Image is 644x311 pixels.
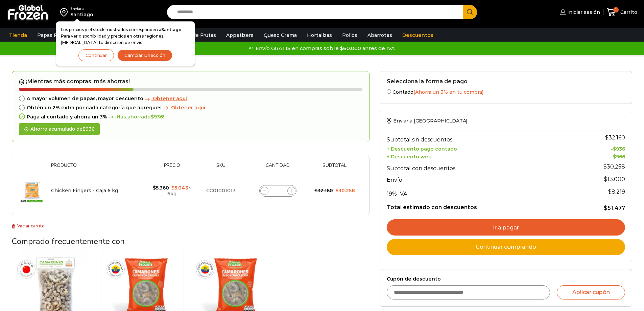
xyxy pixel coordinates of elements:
a: Descuentos [399,29,437,42]
strong: Santiago [161,27,182,32]
bdi: 5.360 [153,185,169,191]
div: Santiago [70,11,93,18]
th: Envío [387,173,573,185]
span: $ [613,146,616,152]
div: Ahorro acumulado de [19,123,100,135]
a: Enviar a [GEOGRAPHIC_DATA] [387,118,468,124]
a: Abarrotes [364,29,396,42]
th: Cantidad [246,163,310,173]
img: address-field-icon.svg [60,6,70,18]
a: Papas Fritas [34,29,71,42]
span: $ [604,205,607,211]
th: + Descuento pago contado [387,145,573,152]
span: $ [153,185,156,191]
div: Obtén un 2% extra por cada categoría que agregues [19,105,362,111]
th: Subtotal [310,163,359,173]
a: Obtener aqui [143,96,187,102]
span: (Ahorra un 3% en tu compra) [413,89,483,95]
button: Search button [463,5,477,19]
a: Vaciar carrito [12,223,45,228]
span: $ [608,188,612,195]
bdi: 30.258 [603,163,625,170]
th: Producto [48,163,148,173]
a: Hortalizas [304,29,335,42]
bdi: 5.043 [171,185,188,191]
bdi: 32.160 [605,134,625,141]
button: Continuar [78,49,114,61]
input: Product quantity [273,186,283,196]
h2: ¡Mientras más compras, más ahorras! [19,78,362,85]
div: Paga al contado y ahorra un 3% [19,114,362,120]
span: $ [613,154,616,160]
span: Comprado frecuentemente con [12,236,125,247]
button: Aplicar cupón [557,285,625,299]
span: $ [151,114,154,120]
input: Contado(Ahorra un 3% en tu compra) [387,89,391,94]
span: $ [335,187,338,194]
th: Subtotal sin descuentos [387,131,573,145]
label: Contado [387,88,625,95]
th: 19% IVA [387,185,573,199]
bdi: 32.160 [314,187,333,194]
a: Pollos [339,29,361,42]
a: Pulpa de Frutas [174,29,219,42]
td: - [573,145,625,152]
bdi: 936 [82,126,95,132]
span: $ [82,126,86,132]
th: Total estimado con descuentos [387,199,573,212]
td: CC01001013 [196,173,246,208]
span: $ [171,185,174,191]
p: Los precios y el stock mostrados corresponden a . Para ver disponibilidad y precios en otras regi... [61,26,190,46]
span: Enviar a [GEOGRAPHIC_DATA] [393,118,468,124]
span: 1 [613,7,619,13]
span: $ [604,176,607,182]
bdi: 936 [613,146,625,152]
a: Obtener aqui [162,105,205,111]
span: ¡Has ahorrado ! [107,114,164,120]
a: Ir a pagar [387,219,625,236]
div: Enviar a [70,6,93,11]
span: Obtener aqui [153,95,187,102]
a: Iniciar sesión [558,5,600,19]
span: $ [603,163,607,170]
label: Cupón de descuento [387,276,625,282]
th: Sku [196,163,246,173]
span: Carrito [619,9,637,16]
th: + Descuento web [387,152,573,160]
span: Iniciar sesión [566,9,600,16]
h2: Selecciona la forma de pago [387,78,625,85]
bdi: 51.477 [604,205,625,211]
a: Continuar comprando [387,239,625,255]
span: $ [605,134,609,141]
td: × 6kg [148,173,196,208]
span: Obtener aqui [171,105,205,111]
a: Tienda [6,29,30,42]
td: - [573,152,625,160]
span: 8.219 [608,188,625,195]
bdi: 936 [151,114,163,120]
a: Queso Crema [260,29,300,42]
button: Cambiar Dirección [117,49,172,61]
a: Chicken Fingers - Caja 6 kg [51,187,118,194]
a: 1 Carrito [607,4,637,20]
span: $ [314,187,317,194]
a: Appetizers [223,29,257,42]
th: Subtotal con descuentos [387,160,573,173]
bdi: 966 [613,154,625,160]
th: Precio [148,163,196,173]
bdi: 30.258 [335,187,355,194]
bdi: 13.000 [604,176,625,182]
div: A mayor volumen de papas, mayor descuento [19,96,362,102]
